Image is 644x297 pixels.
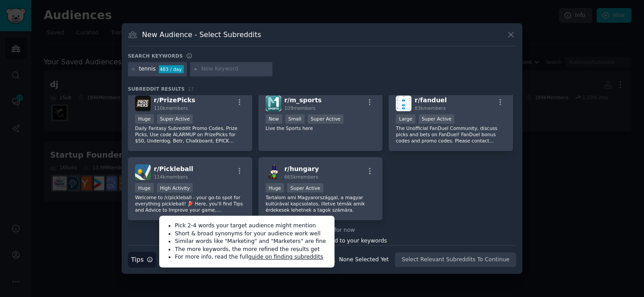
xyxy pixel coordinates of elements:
[154,174,188,180] span: 114k members
[188,86,194,92] span: 17
[248,254,323,260] a: guide on finding subreddits
[142,30,261,39] h3: New Audience - Select Subreddits
[308,114,344,124] div: Super Active
[266,164,281,180] img: hungary
[135,125,245,144] p: Daily Fantasy Subreddit Promo Codes, Prize Picks, Use code ALARMUP on PrizePicks for $50, Underdo...
[419,114,455,124] div: Super Active
[285,114,305,124] div: Small
[415,96,447,104] span: r/ fanduel
[327,238,387,244] span: Add to your keywords
[157,183,193,192] div: High Activity
[284,105,316,111] span: 109 members
[128,252,156,268] button: Tips
[128,226,516,234] div: No more results for now
[284,165,319,172] span: r/ hungary
[154,165,193,172] span: r/ Pickleball
[175,246,328,254] li: The more keywords, the more refined the results get
[287,183,323,192] div: Super Active
[128,53,183,59] h3: Search keywords
[396,125,506,144] p: The Unofficial FanDuel Community, discuss picks and bets on FanDuel! FanDuel bonus codes and prom...
[266,125,376,131] p: Live the Sports here
[135,194,245,213] p: Welcome to /r/pickleball - your go-to spot for everything pickleball! 🏓 Here, you'll find Tips an...
[131,255,144,264] span: Tips
[201,65,269,73] input: New Keyword
[415,105,445,111] span: 83k members
[135,164,151,180] img: Pickleball
[175,222,328,230] li: Pick 2-4 words your target audience might mention
[396,96,411,111] img: fanduel
[139,65,156,73] div: tennis
[284,96,322,104] span: r/ m_sports
[396,114,415,124] div: Large
[266,183,284,192] div: Huge
[266,114,282,124] div: New
[175,238,328,246] li: Similar words like "Marketing" and "Marketers" are fine
[266,194,376,213] p: Tartalom ami Magyarországgal, a magyar kultúrával kapcsolatos, illetve témák amik érdekesek lehet...
[157,114,193,124] div: Super Active
[128,86,185,92] span: Subreddit Results
[135,96,151,111] img: PrizePicks
[284,174,318,180] span: 665k members
[175,253,328,261] li: For more info, read the full
[175,230,328,238] li: Short & broad synonyms for your audience work well
[135,114,154,124] div: Huge
[128,234,516,245] div: Need more communities?
[135,183,154,192] div: Huge
[339,256,389,264] div: None Selected Yet
[266,96,281,111] img: m_sports
[154,96,195,104] span: r/ PrizePicks
[154,105,188,111] span: 110k members
[159,65,184,73] div: 483 / day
